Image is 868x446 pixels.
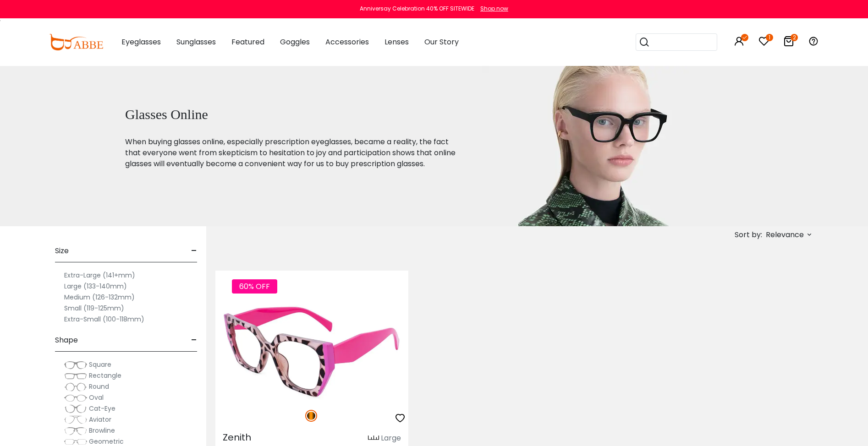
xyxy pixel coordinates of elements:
img: Aviator.png [64,415,87,424]
div: Anniversay Celebration 40% OFF SITEWIDE [360,5,474,13]
p: When buying glasses online, especially prescription eyeglasses, became a reality, the fact that e... [125,136,459,169]
span: Rectangle [89,371,121,380]
img: Rectangle.png [64,371,87,381]
span: Round [89,382,109,391]
span: Lenses [385,37,409,47]
span: Sunglasses [176,37,216,47]
div: Large [381,433,401,444]
span: Our Story [424,37,459,47]
a: 2 [783,38,794,48]
span: Shape [55,329,78,351]
span: Sort by: [735,229,762,240]
span: Square [89,360,111,369]
img: Tortoise [305,410,317,422]
img: Cat-Eye.png [64,404,87,413]
img: Tortoise Zenith - Plastic ,Universal Bridge Fit [215,304,408,400]
span: Browline [89,426,115,435]
a: Shop now [476,5,508,12]
span: Geometric [89,437,124,446]
a: 1 [758,38,769,48]
i: 1 [766,34,773,41]
span: Aviator [89,415,111,424]
span: - [191,329,197,351]
img: abbeglasses.com [49,34,103,50]
span: - [191,240,197,262]
div: Shop now [480,5,508,13]
span: Eyeglasses [121,37,161,47]
label: Large (133-140mm) [64,281,127,292]
span: Accessories [325,37,369,47]
h1: Glasses Online [125,106,459,123]
span: 60% OFF [232,279,277,294]
img: Round.png [64,382,87,392]
span: Oval [89,393,104,402]
span: Relevance [766,227,804,243]
img: glasses online [482,66,714,226]
label: Small (119-125mm) [64,303,124,314]
span: Size [55,240,69,262]
label: Extra-Small (100-118mm) [64,314,144,325]
label: Extra-Large (141+mm) [64,270,135,281]
span: Featured [231,37,264,47]
span: Goggles [280,37,310,47]
span: Zenith [223,431,251,444]
img: Browline.png [64,426,87,435]
img: size ruler [368,435,379,442]
img: Square.png [64,360,87,370]
label: Medium (126-132mm) [64,292,135,303]
img: Oval.png [64,393,87,402]
span: Cat-Eye [89,404,115,413]
i: 2 [791,34,798,41]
